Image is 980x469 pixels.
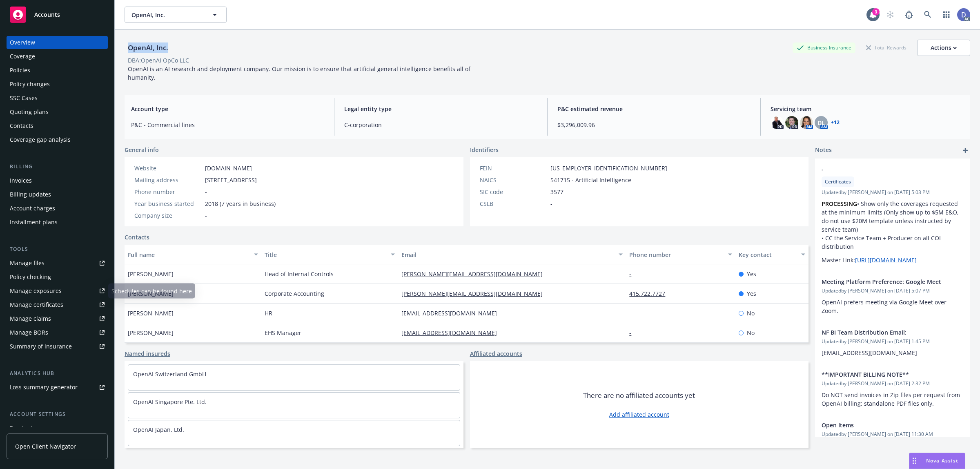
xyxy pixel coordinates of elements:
span: C-corporation [344,121,537,129]
a: Coverage [7,50,108,63]
div: Summary of insurance [10,340,72,353]
a: Loss summary generator [7,381,108,394]
img: photo [785,116,798,129]
strong: PROCESSING [822,200,857,208]
div: Billing [7,163,108,171]
span: Updated by [PERSON_NAME] on [DATE] 5:03 PM [822,189,964,196]
div: Account settings [7,410,108,418]
div: Meeting Platform Preference: Google MeetUpdatedby [PERSON_NAME] on [DATE] 5:07 PMOpenAI prefers m... [815,271,970,322]
span: - [822,165,942,174]
span: Nova Assist [926,457,958,464]
span: Account type [131,105,324,113]
a: [EMAIL_ADDRESS][DOMAIN_NAME] [401,329,503,337]
div: Year business started [134,199,202,208]
p: Master Link: [822,256,964,264]
span: [PERSON_NAME] [128,309,174,317]
a: add [960,145,970,155]
span: DL [817,118,825,127]
span: NF BI Team Distribution Email: [822,328,942,337]
div: NAICS [480,176,547,184]
span: P&C - Commercial lines [131,121,324,129]
span: Yes [747,289,756,298]
img: photo [800,116,813,129]
div: -CertificatesUpdatedby [PERSON_NAME] on [DATE] 5:03 PMPROCESSING• Show only the coverages request... [815,159,970,271]
div: Full name [128,250,249,259]
div: Coverage [10,50,35,63]
span: Open Items [822,421,942,429]
button: Phone number [626,245,735,264]
a: SSC Cases [7,92,108,105]
div: Open ItemsUpdatedby [PERSON_NAME] on [DATE] 11:30 AM[URL][DOMAIN_NAME] [815,414,970,456]
a: OpenAI Switzerland GmbH [133,370,206,378]
span: HR [265,309,272,317]
a: - [629,309,638,317]
div: Phone number [134,188,202,196]
div: SSC Cases [10,92,38,105]
div: Key contact [739,250,796,259]
a: Quoting plans [7,105,108,118]
span: Updated by [PERSON_NAME] on [DATE] 5:07 PM [822,287,964,295]
span: Legal entity type [344,105,537,113]
a: Accounts [7,3,108,26]
a: [PERSON_NAME][EMAIL_ADDRESS][DOMAIN_NAME] [401,270,549,278]
span: Do NOT send invoices in Zip files per request from OpenAI billing; standalone PDF files only. [822,391,962,407]
div: Billing updates [10,188,51,201]
button: Nova Assist [909,453,965,469]
span: Identifiers [470,145,499,154]
div: Coverage gap analysis [10,133,71,146]
div: Manage exposures [10,284,62,297]
div: Manage BORs [10,326,48,339]
a: Overview [7,36,108,49]
button: Actions [917,40,970,56]
span: OpenAI, Inc. [131,11,202,19]
div: Mailing address [134,176,202,184]
div: Service team [10,422,45,435]
div: Phone number [629,250,723,259]
div: Manage files [10,257,45,270]
div: OpenAI, Inc. [125,42,171,53]
span: 3577 [550,188,563,196]
a: Billing updates [7,188,108,201]
span: Corporate Accounting [265,289,324,298]
span: - [550,199,552,208]
button: Title [261,245,398,264]
div: **IMPORTANT BILLING NOTE**Updatedby [PERSON_NAME] on [DATE] 2:32 PMDo NOT send invoices in Zip fi... [815,364,970,414]
span: General info [125,145,159,154]
button: Email [398,245,626,264]
span: **IMPORTANT BILLING NOTE** [822,370,942,379]
a: 415.722.7727 [629,290,672,297]
a: Contacts [125,233,149,241]
div: Analytics hub [7,369,108,377]
span: EHS Manager [265,328,301,337]
a: Summary of insurance [7,340,108,353]
a: Search [920,7,936,23]
p: • Show only the coverages requested at the minimum limits (Only show up to $5M E&O, do not use $2... [822,199,964,251]
a: Manage files [7,257,108,270]
span: OpenAI is an AI research and deployment company. Our mission is to ensure that artificial general... [128,65,472,81]
div: Tools [7,245,108,253]
a: Account charges [7,202,108,215]
div: Policy changes [10,78,50,91]
span: Updated by [PERSON_NAME] on [DATE] 2:32 PM [822,380,964,387]
span: - [205,188,207,196]
a: Manage exposures [7,284,108,297]
a: [EMAIL_ADDRESS][DOMAIN_NAME] [401,309,503,317]
img: photo [957,8,970,21]
span: No [747,328,755,337]
div: Contacts [10,119,33,132]
div: Policies [10,64,30,77]
div: Total Rewards [862,42,911,53]
span: No [747,309,755,317]
span: Servicing team [771,105,964,113]
a: Policy changes [7,78,108,91]
a: [PERSON_NAME][EMAIL_ADDRESS][DOMAIN_NAME] [401,290,549,297]
div: Manage certificates [10,298,63,311]
a: +12 [831,120,840,125]
a: - [629,329,638,337]
button: Key contact [735,245,808,264]
a: Start snowing [882,7,898,23]
a: - [629,270,638,278]
div: Drag to move [909,453,920,469]
span: Certificates [825,178,851,185]
span: - [205,211,207,220]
